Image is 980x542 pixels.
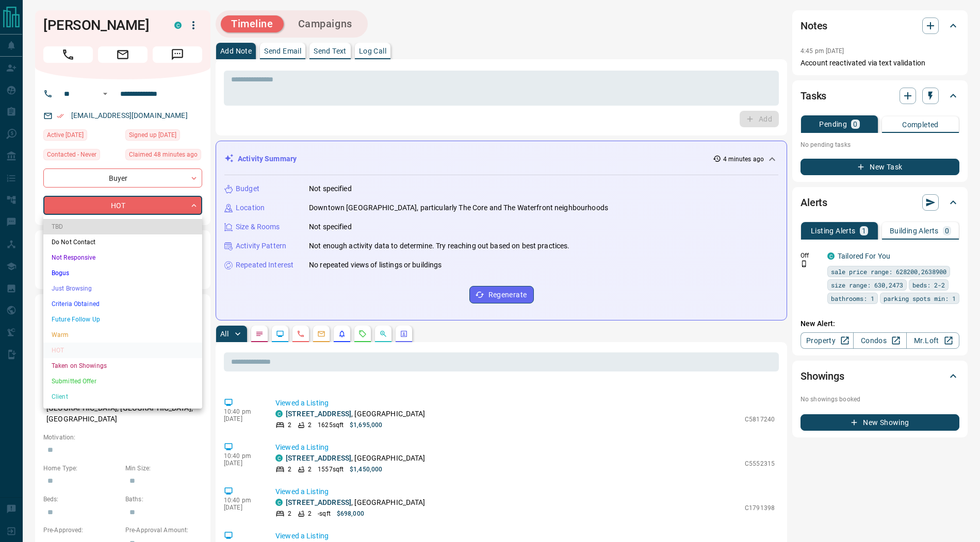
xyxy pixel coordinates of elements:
[43,219,202,234] li: TBD
[43,296,202,312] li: Criteria Obtained
[43,389,202,404] li: Client
[43,327,202,343] li: Warm
[43,312,202,327] li: Future Follow Up
[43,358,202,374] li: Taken on Showings
[43,265,202,281] li: Bogus
[43,374,202,389] li: Submitted Offer
[43,234,202,250] li: Do Not Contact
[43,250,202,265] li: Not Responsive
[43,281,202,296] li: Just Browsing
